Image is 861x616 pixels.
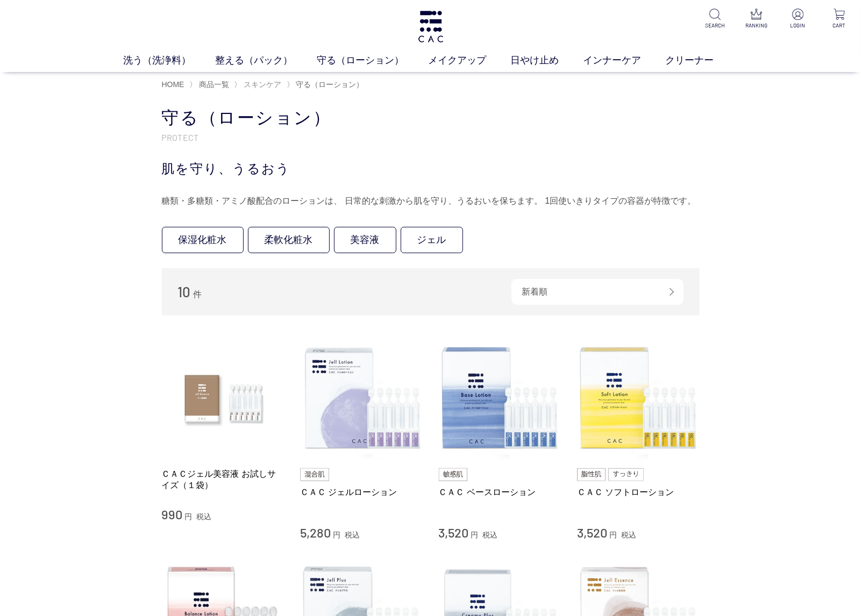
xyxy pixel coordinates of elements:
img: ＣＡＣ ジェルローション [300,337,423,460]
a: スキンケア [241,80,281,89]
span: 件 [193,290,202,299]
a: メイクアップ [428,53,510,68]
a: 柔軟化粧水 [248,227,330,253]
span: 税込 [196,512,211,521]
a: RANKING [743,9,770,30]
a: CART [826,9,852,30]
a: 整える（パック） [215,53,317,68]
li: 〉 [189,80,232,90]
span: 税込 [345,531,360,539]
span: 5,280 [300,525,331,540]
a: 守る（ローション） [317,53,428,68]
img: logo [417,11,445,42]
a: ＣＡＣ ジェルローション [300,486,423,498]
li: 〉 [234,80,284,90]
span: 3,520 [577,525,607,540]
a: LOGIN [785,9,811,30]
a: 洗う（洗浄料） [123,53,215,68]
li: 〉 [287,80,367,90]
div: 肌を守り、うるおう [162,159,700,178]
img: ＣＡＣジェル美容液 お試しサイズ（１袋） [162,337,284,460]
span: 税込 [621,531,636,539]
a: 美容液 [334,227,396,253]
div: 新着順 [511,279,684,305]
img: すっきり [608,468,644,481]
span: 税込 [482,531,497,539]
a: 日やけ止め [510,53,583,68]
a: ＣＡＣ ソフトローション [577,486,700,498]
span: 守る（ローション） [296,80,364,89]
span: スキンケア [244,80,281,89]
div: 糖類・多糖類・アミノ酸配合のローションは、 日常的な刺激から肌を守り、うるおいを保ちます。 1回使いきりタイプの容器が特徴です。 [162,192,700,210]
a: SEARCH [702,9,728,30]
a: ＣＡＣ ベースローション [439,486,561,498]
p: CART [826,22,852,30]
img: ＣＡＣ ベースローション [439,337,561,460]
a: ＣＡＣジェル美容液 お試しサイズ（１袋） [162,468,284,491]
a: クリーナー [665,53,738,68]
img: 敏感肌 [439,468,468,481]
img: ＣＡＣ ソフトローション [577,337,700,460]
a: 保湿化粧水 [162,227,244,253]
p: RANKING [743,22,770,30]
img: 混合肌 [300,468,329,481]
p: PROTECT [162,132,700,143]
span: 3,520 [439,525,469,540]
span: 円 [333,531,340,539]
h1: 守る（ローション） [162,106,700,130]
span: 10 [178,283,191,300]
span: 円 [184,512,192,521]
img: 脂性肌 [577,468,606,481]
a: 守る（ローション） [294,80,364,89]
p: SEARCH [702,22,728,30]
p: LOGIN [785,22,811,30]
a: HOME [162,80,184,89]
span: 990 [162,506,183,522]
span: 円 [609,531,617,539]
a: ジェル [401,227,463,253]
span: 円 [471,531,478,539]
span: 商品一覧 [199,80,229,89]
a: 商品一覧 [197,80,229,89]
a: インナーケア [583,53,665,68]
